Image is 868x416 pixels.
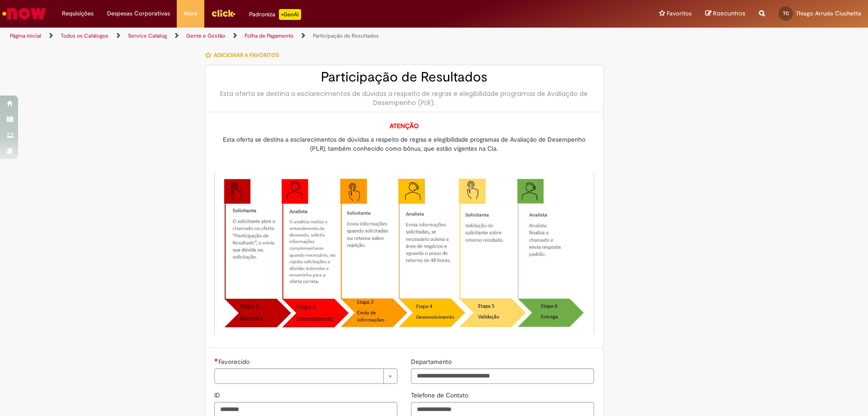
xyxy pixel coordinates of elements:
strong: ATENÇÃO [390,122,419,130]
h2: Participação de Resultados [214,70,594,85]
p: +GenAi [279,9,301,20]
a: Rascunhos [705,10,745,18]
a: Folha de Pagamento [245,32,293,39]
span: Adicionar a Favoritos [214,52,279,59]
ul: Trilhas de página [7,28,572,44]
a: Limpar campo Favorecido [214,368,397,384]
span: TC [783,10,789,16]
a: Service Catalog [128,32,167,39]
span: Departamento [411,358,453,366]
span: Rascunhos [713,9,745,18]
span: Thiago Arruda Ciuchetta [796,10,861,17]
span: More [184,9,198,18]
span: ID [214,391,222,399]
span: Necessários - Favorecido [218,358,251,366]
a: Todos os Catálogos [61,32,108,39]
img: ServiceNow [1,5,47,23]
a: Gente e Gestão [186,32,225,39]
a: Participação de Resultados [313,32,379,39]
span: Requisições [62,9,94,18]
div: Esta oferta se destina a esclarecimentos de dúvidas a respeito de regras e elegibilidade programa... [214,89,594,107]
p: Esta oferta se destina a esclarecimentos de dúvidas a respeito de regras e elegibilidade programa... [214,135,594,153]
span: Despesas Corporativas [107,9,170,18]
img: click_logo_yellow_360x200.png [211,6,236,20]
span: Favoritos [667,9,692,18]
button: Adicionar a Favoritos [205,46,284,65]
span: Necessários [214,358,218,362]
div: Padroniza [249,9,301,20]
span: Telefone de Contato [411,391,470,399]
input: Departamento [411,368,594,384]
a: Página inicial [10,32,41,39]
